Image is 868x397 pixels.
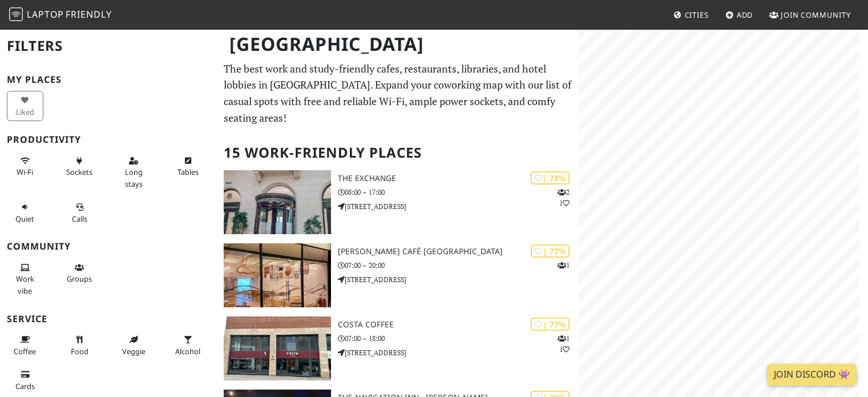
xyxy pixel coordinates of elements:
h2: Filters [7,29,210,63]
h2: 15 Work-Friendly Places [224,135,572,170]
p: 1 [558,260,570,271]
span: Long stays [125,167,143,189]
button: Tables [169,151,206,182]
span: Food [71,346,88,356]
img: Costa Coffee [224,316,330,380]
a: Costa Coffee | 77% 11 Costa Coffee 07:00 – 18:00 [STREET_ADDRESS] [217,316,579,380]
span: Quiet [15,214,34,224]
button: Work vibe [7,258,43,300]
a: LaptopFriendly LaptopFriendly [9,5,112,25]
div: | 77% [531,244,570,258]
span: Add [737,10,753,20]
img: LaptopFriendly [9,7,23,21]
span: Join Community [781,10,851,20]
span: Friendly [66,8,111,21]
a: The Exchange | 78% 21 The Exchange 08:00 – 17:00 [STREET_ADDRESS] [217,170,579,234]
button: Sockets [61,151,98,182]
span: Credit cards [15,381,35,391]
span: Cities [685,10,709,20]
p: 2 1 [558,187,570,208]
h3: [PERSON_NAME] Café [GEOGRAPHIC_DATA] [338,247,579,256]
button: Food [61,330,98,360]
h3: Community [7,241,210,252]
a: Join Community [765,5,855,25]
p: 07:00 – 20:00 [338,260,579,271]
span: Laptop [27,8,64,21]
p: [STREET_ADDRESS] [338,274,579,285]
button: Alcohol [169,330,206,360]
button: Quiet [7,198,43,228]
p: 1 1 [558,333,570,355]
button: Veggie [115,330,152,360]
p: [STREET_ADDRESS] [338,347,579,358]
h3: My Places [7,74,210,85]
span: Video/audio calls [72,214,87,224]
a: Add [721,5,758,25]
button: Coffee [7,330,43,360]
span: Work-friendly tables [177,167,199,177]
h3: Productivity [7,134,210,145]
button: Groups [61,258,98,288]
span: Power sockets [66,167,92,177]
a: Cities [669,5,713,25]
button: Calls [61,198,98,228]
p: 07:00 – 18:00 [338,333,579,344]
span: Coffee [14,346,36,356]
a: Elio Café Birmingham | 77% 1 [PERSON_NAME] Café [GEOGRAPHIC_DATA] 07:00 – 20:00 [STREET_ADDRESS] [217,243,579,307]
img: The Exchange [224,170,330,234]
button: Wi-Fi [7,151,43,182]
p: 08:00 – 17:00 [338,187,579,198]
h3: Service [7,314,210,324]
p: [STREET_ADDRESS] [338,201,579,212]
span: Stable Wi-Fi [17,167,33,177]
span: Alcohol [175,346,200,356]
h1: [GEOGRAPHIC_DATA] [220,29,576,60]
h3: Costa Coffee [338,320,579,330]
div: | 78% [531,171,570,185]
p: The best work and study-friendly cafes, restaurants, libraries, and hotel lobbies in [GEOGRAPHIC_... [224,61,572,126]
button: Cards [7,365,43,395]
span: Group tables [67,274,92,284]
span: People working [16,274,34,295]
h3: The Exchange [338,174,579,183]
span: Veggie [122,346,146,356]
div: | 77% [531,318,570,331]
button: Long stays [115,151,152,193]
img: Elio Café Birmingham [224,243,330,307]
